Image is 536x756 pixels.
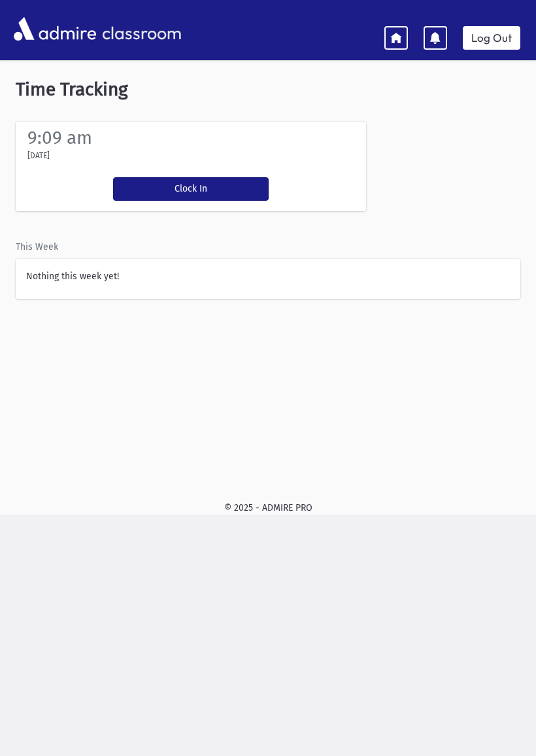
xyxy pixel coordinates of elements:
[463,26,520,50] a: Log Out
[10,501,526,515] div: © 2025 - ADMIRE PRO
[10,14,99,44] img: AdmirePro
[16,240,58,254] label: This Week
[113,177,269,201] button: Clock In
[99,12,182,46] span: classroom
[26,269,119,283] label: Nothing this week yet!
[27,127,92,148] label: 9:09 am
[27,150,50,162] label: [DATE]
